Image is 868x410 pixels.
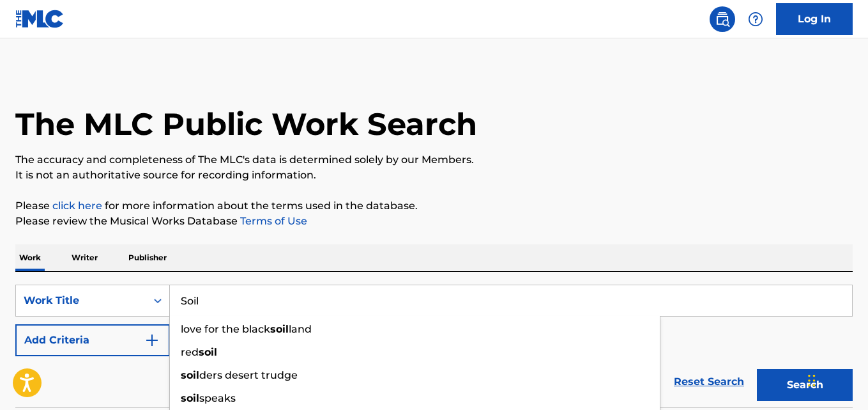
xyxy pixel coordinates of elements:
[15,198,853,214] p: Please for more information about the terms used in the database.
[15,105,477,143] h1: The MLC Public Work Search
[804,349,868,410] iframe: Chat Widget
[181,369,199,381] strong: soil
[270,323,289,335] strong: soil
[715,12,730,27] img: search
[289,323,312,335] span: land
[710,6,735,32] a: Public Search
[808,361,816,400] div: Drag
[199,346,217,358] strong: soil
[743,6,768,32] div: Help
[24,293,139,308] div: Work Title
[238,215,307,227] a: Terms of Use
[181,392,199,404] strong: soil
[144,333,160,348] img: 9d2ae6d4665cec9f34b9.svg
[776,3,853,35] a: Log In
[15,152,853,168] p: The accuracy and completeness of The MLC's data is determined solely by our Members.
[748,12,763,27] img: help
[125,244,171,271] p: Publisher
[199,392,236,404] span: speaks
[15,168,853,183] p: It is not an authoritative source for recording information.
[68,244,102,271] p: Writer
[52,200,102,212] a: click here
[15,285,853,407] form: Search Form
[757,369,853,401] button: Search
[15,214,853,229] p: Please review the Musical Works Database
[199,369,298,381] span: ders desert trudge
[181,346,199,358] span: red
[15,244,45,271] p: Work
[15,324,170,356] button: Add Criteria
[181,323,270,335] span: love for the black
[15,10,65,28] img: MLC Logo
[667,368,750,396] a: Reset Search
